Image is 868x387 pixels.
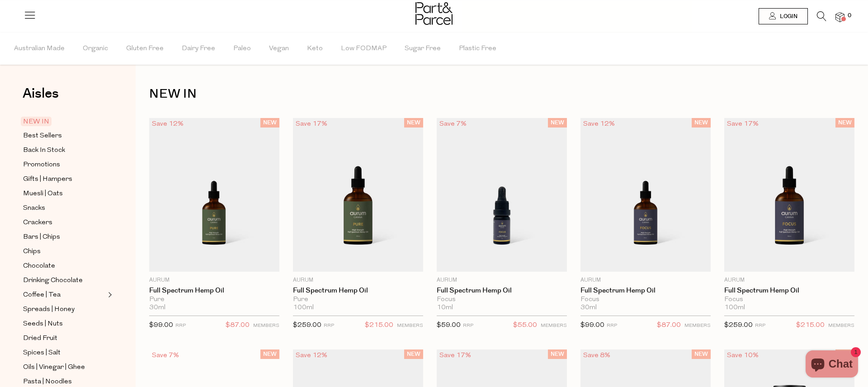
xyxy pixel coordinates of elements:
span: Spices | Salt [23,348,61,359]
span: NEW [260,349,279,359]
div: Save 8% [580,349,613,362]
span: $59.00 [437,322,461,329]
span: Dried Fruit [23,333,57,344]
span: NEW [692,349,711,359]
div: Save 12% [293,349,330,362]
a: 0 [835,12,844,22]
span: NEW [260,118,279,127]
div: Save 12% [580,118,618,130]
span: 30ml [149,304,165,312]
div: Pure [149,296,279,304]
div: Focus [437,296,567,304]
span: NEW [404,118,423,127]
span: $259.00 [293,322,321,329]
span: Organic [83,33,108,65]
span: $87.00 [657,320,681,331]
span: Sugar Free [405,33,441,65]
span: Back In Stock [23,145,65,156]
span: Gifts | Hampers [23,174,72,185]
button: Expand/Collapse Coffee | Tea [106,289,112,300]
small: MEMBERS [684,323,711,328]
span: NEW [835,349,854,359]
span: Bars | Chips [23,232,60,243]
span: Snacks [23,203,45,214]
small: MEMBERS [397,323,423,328]
div: Save 10% [724,349,761,362]
a: Back In Stock [23,145,105,156]
a: Chips [23,246,105,257]
span: Login [778,13,797,20]
a: Full Spectrum Hemp Oil [724,287,854,295]
img: Full Spectrum Hemp Oil [724,118,854,272]
span: $215.00 [796,320,825,331]
a: Spreads | Honey [23,304,105,315]
a: Login [759,8,808,24]
a: Coffee | Tea [23,289,105,301]
inbox-online-store-chat: Shopify online store chat [803,350,861,380]
small: RRP [175,323,186,328]
a: Seeds | Nuts [23,318,105,330]
span: NEW [548,349,567,359]
a: Bars | Chips [23,231,105,243]
small: RRP [607,323,617,328]
span: Spreads | Honey [23,304,75,315]
span: 100ml [293,304,314,312]
span: Crackers [23,217,52,228]
a: Best Sellers [23,130,105,142]
img: Part&Parcel [415,2,453,25]
span: $55.00 [513,320,537,331]
span: $99.00 [149,322,173,329]
span: Seeds | Nuts [23,319,63,330]
span: NEW [835,118,854,127]
a: Drinking Chocolate [23,275,105,286]
span: 10ml [437,304,453,312]
a: Oils | Vinegar | Ghee [23,362,105,373]
small: MEMBERS [828,323,854,328]
h1: NEW IN [149,84,854,104]
div: Save 12% [149,118,186,130]
span: Chips [23,246,41,257]
a: Full Spectrum Hemp Oil [437,287,567,295]
a: Spices | Salt [23,347,105,359]
a: Snacks [23,203,105,214]
small: RRP [755,323,765,328]
span: $259.00 [724,322,753,329]
span: Dairy Free [182,33,215,65]
div: Save 7% [149,349,182,362]
small: RRP [324,323,334,328]
a: Full Spectrum Hemp Oil [149,287,279,295]
span: Oils | Vinegar | Ghee [23,362,85,373]
span: Gluten Free [126,33,164,65]
span: Low FODMAP [341,33,387,65]
span: Keto [307,33,323,65]
a: NEW IN [23,116,105,127]
div: Save 17% [724,118,761,130]
a: Aisles [23,87,59,109]
div: Save 7% [437,118,469,130]
span: Chocolate [23,261,55,272]
div: Focus [724,296,854,304]
span: Paleo [233,33,251,65]
span: Drinking Chocolate [23,275,83,286]
img: Full Spectrum Hemp Oil [437,118,567,272]
a: Promotions [23,159,105,170]
a: Muesli | Oats [23,188,105,199]
span: Muesli | Oats [23,189,63,199]
span: Vegan [269,33,289,65]
span: 30ml [580,304,597,312]
a: Full Spectrum Hemp Oil [580,287,711,295]
div: Focus [580,296,711,304]
p: Aurum [580,276,711,284]
div: Pure [293,296,423,304]
a: Dried Fruit [23,333,105,344]
span: 100ml [724,304,745,312]
span: NEW [692,118,711,127]
span: $87.00 [226,320,250,331]
p: Aurum [724,276,854,284]
span: $215.00 [365,320,393,331]
span: Promotions [23,160,60,170]
span: 0 [845,12,854,20]
p: Aurum [149,276,279,284]
div: Save 17% [437,349,474,362]
span: $99.00 [580,322,604,329]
